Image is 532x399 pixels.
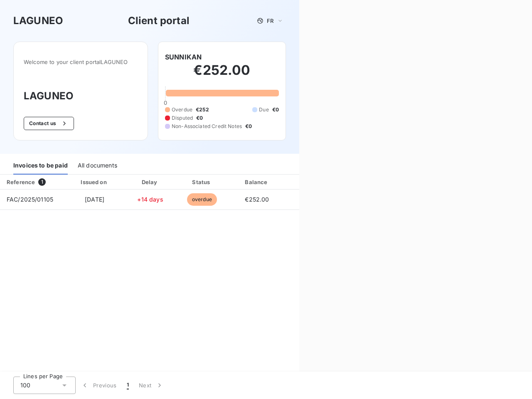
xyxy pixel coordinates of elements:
span: 100 [20,381,30,389]
button: Contact us [24,117,74,130]
span: €252.00 [245,196,269,203]
span: Due [259,106,268,113]
span: Welcome to your client portal LAGUNEO [24,59,138,65]
h2: €252.00 [165,62,279,87]
h3: Client portal [128,13,190,28]
div: PDF [287,178,329,186]
span: 1 [38,178,46,186]
button: Next [134,377,169,394]
span: €0 [272,106,279,113]
h3: LAGUNEO [13,13,63,28]
button: 1 [122,377,134,394]
span: 0 [164,99,167,106]
div: All documents [78,157,117,175]
div: Status [177,178,227,186]
span: €0 [196,114,203,122]
div: Balance [230,178,284,186]
div: Issued on [66,178,123,186]
span: +14 days [137,196,163,203]
span: 1 [127,381,129,389]
div: Reference [7,179,35,185]
div: Invoices to be paid [13,157,68,175]
button: Previous [76,377,122,394]
span: FR [267,17,273,24]
span: overdue [187,193,217,206]
span: Overdue [172,106,192,113]
span: FAC/2025/01105 [7,196,53,203]
span: €252 [196,106,209,113]
span: €0 [245,123,252,130]
h3: LAGUNEO [24,89,138,103]
span: Non-Associated Credit Notes [172,123,242,130]
span: [DATE] [85,196,104,203]
h6: SUNNIKAN [165,52,202,62]
span: Disputed [172,114,193,122]
div: Delay [127,178,174,186]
